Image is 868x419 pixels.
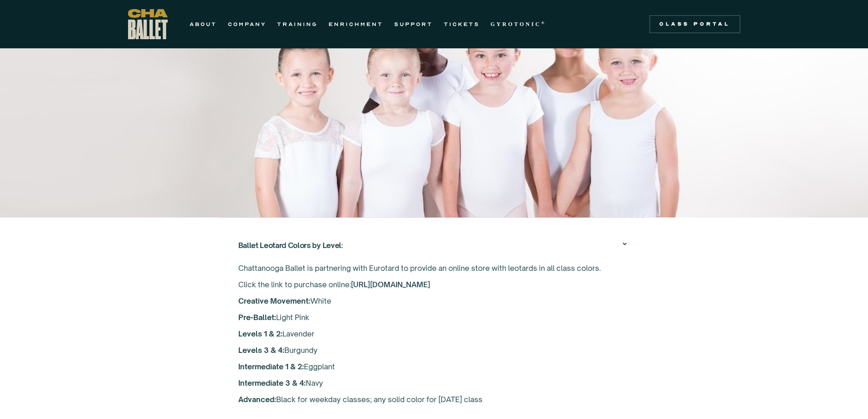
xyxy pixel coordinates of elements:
p: Chattanooga Ballet is partnering with Eurotard to provide an online store with leotards in all cl... [238,260,630,408]
a: TRAINING [277,19,318,30]
div: Ballet Leotard Colors by Level: [238,231,630,260]
a: [URL][DOMAIN_NAME] [351,280,430,289]
a: Class Portal [649,15,740,33]
strong: Intermediate 3 & 4: [238,378,306,388]
div: : [238,237,343,253]
strong: Advanced: [238,395,276,404]
a: ABOUT [190,19,217,30]
strong: Ballet Leotard Colors by Level [238,241,341,250]
strong: GYROTONIC [491,21,541,27]
strong: Levels 3 & 4: [238,346,284,355]
div: Class Portal [655,21,735,28]
strong: Levels 1 & 2: [238,329,282,338]
strong: Intermediate 1 & 2: [238,362,304,371]
a: GYROTONIC® [491,19,546,30]
strong: Creative Movement: [238,296,310,305]
a: home [128,9,168,39]
a: ENRICHMENT [329,19,383,30]
sup: ® [541,21,546,25]
a: TICKETS [444,19,480,30]
a: COMPANY [228,19,266,30]
a: SUPPORT [394,19,433,30]
strong: Pre-Ballet: [238,313,276,322]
